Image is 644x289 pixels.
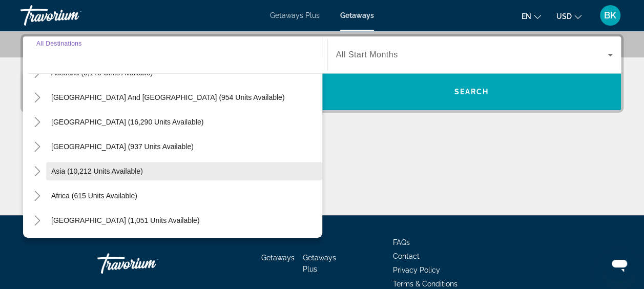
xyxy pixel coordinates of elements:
a: Getaways [340,11,374,19]
button: Change currency [556,9,581,24]
iframe: Button to launch messaging window [603,248,636,281]
span: [GEOGRAPHIC_DATA] (1,051 units available) [51,216,199,224]
button: Toggle Middle East (1,051 units available) [28,212,46,230]
button: Toggle South Pacific and Oceania (954 units available) [28,89,46,107]
button: [GEOGRAPHIC_DATA] (937 units available) [46,137,322,156]
a: Travorium [20,2,123,29]
button: Toggle Australia (3,179 units available) [28,64,46,82]
span: Asia (10,212 units available) [51,167,143,175]
span: All Start Months [336,50,398,59]
button: Search [322,73,621,110]
button: Change language [522,9,541,24]
a: Contact [393,252,420,260]
a: Terms & Conditions [393,280,458,288]
button: Toggle Asia (10,212 units available) [28,162,46,180]
span: USD [556,12,572,20]
button: [GEOGRAPHIC_DATA] and [GEOGRAPHIC_DATA] (954 units available) [46,88,322,107]
button: Toggle Central America (937 units available) [28,138,46,156]
button: User Menu [597,5,624,26]
a: Travorium [97,248,200,279]
a: FAQs [393,238,410,246]
div: Search widget [23,36,621,110]
span: [GEOGRAPHIC_DATA] (937 units available) [51,142,194,151]
button: Asia (10,212 units available) [46,162,322,180]
button: Australia (3,179 units available) [46,64,322,82]
span: Africa (615 units available) [51,192,137,200]
button: Toggle South America (16,290 units available) [28,113,46,131]
button: Africa (615 units available) [46,187,322,205]
span: [GEOGRAPHIC_DATA] and [GEOGRAPHIC_DATA] (954 units available) [51,93,284,101]
span: All Destinations [36,40,82,47]
span: [GEOGRAPHIC_DATA] (16,290 units available) [51,118,203,126]
span: Search [454,88,489,96]
button: [GEOGRAPHIC_DATA] (1,051 units available) [46,211,322,230]
button: [GEOGRAPHIC_DATA] (16,290 units available) [46,113,322,131]
a: Getaways Plus [303,254,336,273]
a: Privacy Policy [393,266,440,274]
span: BK [604,10,616,20]
button: Toggle Africa (615 units available) [28,187,46,205]
a: Getaways Plus [270,11,320,19]
span: en [522,12,531,20]
a: Getaways [261,254,295,262]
